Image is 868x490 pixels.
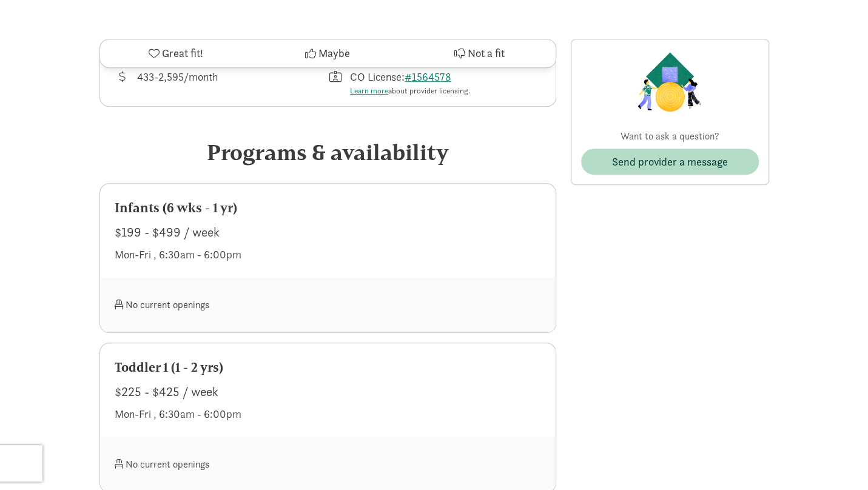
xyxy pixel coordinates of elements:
[115,198,541,218] div: Infants (6 wks - 1 yr)
[350,86,388,96] a: Learn more
[137,69,218,97] div: 433-2,595/month
[115,358,541,377] div: Toddler 1 (1 - 2 yrs)
[468,45,505,62] span: Not a fit
[252,39,403,67] button: Maybe
[612,153,728,170] span: Send provider a message
[115,292,328,318] div: No current openings
[403,39,555,67] button: Not a fit
[99,136,556,169] div: Programs & availability
[115,246,541,263] div: Mon-Fri , 6:30am - 6:00pm
[115,382,541,401] div: $225 - $425 / week
[162,45,203,62] span: Great fit!
[100,39,252,67] button: Great fit!
[634,49,705,115] img: Provider logo
[328,69,541,97] div: License number
[350,69,470,97] div: CO License:
[350,85,470,97] div: about provider licensing.
[115,223,541,242] div: $199 - $499 / week
[405,70,451,84] a: #1564578
[115,69,328,97] div: Average tuition for this program
[115,451,328,477] div: No current openings
[581,129,759,144] p: Want to ask a question?
[581,149,759,175] button: Send provider a message
[115,406,541,422] div: Mon-Fri , 6:30am - 6:00pm
[318,45,350,62] span: Maybe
